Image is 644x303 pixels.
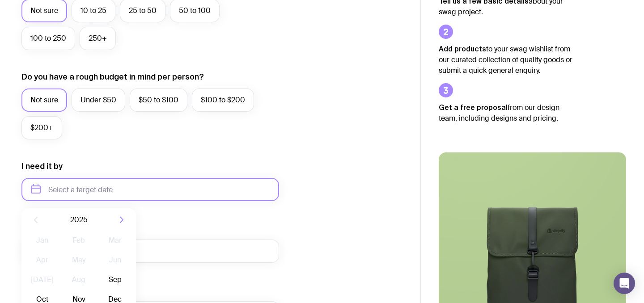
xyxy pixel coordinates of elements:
label: Under $50 [72,88,125,112]
label: $200+ [21,116,62,139]
button: Feb [62,231,95,249]
label: $100 to $200 [192,88,254,112]
input: Select a target date [21,178,279,201]
p: to your swag wishlist from our curated collection of quality goods or submit a quick general enqu... [439,43,573,76]
label: I need it by [21,161,63,172]
input: you@email.com [21,240,279,263]
button: Aug [62,271,95,289]
strong: Get a free proposal [439,103,508,111]
button: May [62,251,95,269]
label: Not sure [21,88,67,112]
button: [DATE] [26,271,59,289]
button: Jan [26,231,59,249]
label: 250+ [80,27,116,50]
button: Jun [99,251,131,269]
button: Apr [26,251,59,269]
span: 2025 [70,215,88,225]
strong: Add products [439,45,486,53]
label: $50 to $100 [130,88,187,112]
div: Open Intercom Messenger [614,273,635,294]
button: Sep [99,271,131,289]
label: Do you have a rough budget in mind per person? [21,72,204,82]
label: 100 to 250 [21,27,75,50]
button: Mar [99,231,131,249]
p: from our design team, including designs and pricing. [439,102,573,124]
